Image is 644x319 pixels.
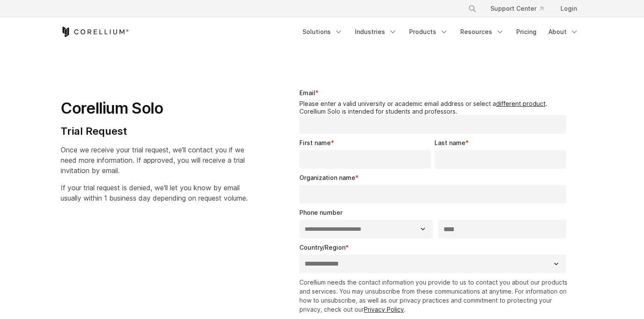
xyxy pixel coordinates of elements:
[299,278,570,314] p: Corellium needs the contact information you provide to us to contact you about our products and s...
[299,244,345,251] span: Country/Region
[350,24,402,40] a: Industries
[61,125,248,138] h4: Trial Request
[543,24,584,40] a: About
[496,100,545,107] a: different product
[299,100,570,115] legend: Please enter a valid university or academic email address or select a . Corellium Solo is intende...
[404,24,453,40] a: Products
[299,139,331,146] span: First name
[554,1,584,16] a: Login
[484,1,550,16] a: Support Center
[297,24,348,40] a: Solutions
[61,183,248,202] span: If your trial request is denied, we'll let you know by email usually within 1 business day depend...
[61,27,129,37] a: Corellium Home
[61,99,248,118] h1: Corellium Solo
[297,24,584,40] div: Navigation Menu
[434,139,465,146] span: Last name
[299,174,355,181] span: Organization name
[61,146,245,175] span: Once we receive your trial request, we'll contact you if we need more information. If approved, y...
[511,24,542,40] a: Pricing
[458,1,584,16] div: Navigation Menu
[465,1,480,16] button: Search
[455,24,509,40] a: Resources
[299,209,342,216] span: Phone number
[299,89,315,96] span: Email
[364,306,404,313] a: Privacy Policy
